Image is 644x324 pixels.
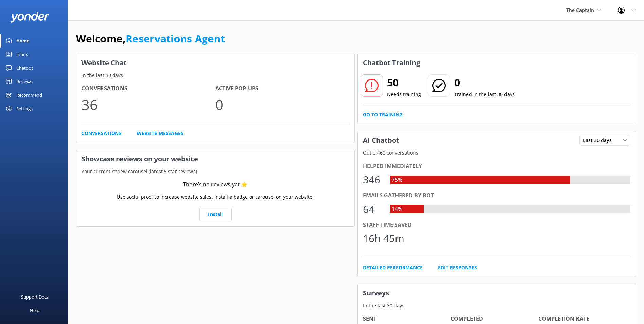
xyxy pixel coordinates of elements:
[363,314,451,323] h4: Sent
[76,150,354,168] h3: Showcase reviews on your website
[76,31,225,47] h1: Welcome,
[81,84,215,93] h4: Conversations
[215,84,349,93] h4: Active Pop-ups
[363,111,403,119] a: Go to Training
[76,168,354,175] p: Your current review carousel (latest 5 star reviews)
[215,93,349,116] p: 0
[450,314,538,323] h4: Completed
[454,91,515,98] p: Trained in the last 30 days
[199,208,232,221] a: Install
[387,74,421,91] h2: 50
[358,302,636,309] p: In the last 30 days
[21,290,49,304] div: Support Docs
[390,205,404,214] div: 14%
[454,74,515,91] h2: 0
[363,162,631,171] div: Helped immediately
[438,264,477,271] a: Edit Responses
[81,93,215,116] p: 36
[363,221,631,230] div: Staff time saved
[358,284,636,302] h3: Surveys
[363,201,383,217] div: 64
[538,314,626,323] h4: Completion Rate
[117,193,314,201] p: Use social proof to increase website sales. Install a badge or carousel on your website.
[76,72,354,79] p: In the last 30 days
[16,34,30,48] div: Home
[81,130,122,137] a: Conversations
[16,102,33,115] div: Settings
[76,54,354,72] h3: Website Chat
[10,12,49,23] img: yonder-white-logo.png
[583,137,616,144] span: Last 30 days
[363,191,631,200] div: Emails gathered by bot
[126,32,225,46] a: Reservations Agent
[387,91,421,98] p: Needs training
[16,61,33,75] div: Chatbot
[16,48,28,61] div: Inbox
[363,230,404,247] div: 16h 45m
[30,304,39,317] div: Help
[390,176,404,184] div: 75%
[363,172,383,188] div: 346
[358,149,636,157] p: Out of 460 conversations
[183,180,248,189] div: There’s no reviews yet ⭐
[566,7,594,13] span: The Captain
[16,88,42,102] div: Recommend
[363,264,423,271] a: Detailed Performance
[16,75,33,88] div: Reviews
[358,131,404,149] h3: AI Chatbot
[358,54,425,72] h3: Chatbot Training
[137,130,183,137] a: Website Messages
